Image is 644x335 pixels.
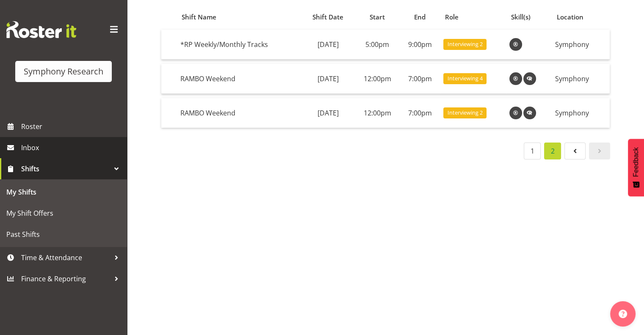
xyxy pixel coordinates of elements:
span: Shifts [21,162,110,175]
td: RAMBO Weekend [177,98,301,128]
span: Shift Date [312,12,343,22]
span: Roster [21,120,123,133]
span: Time & Attendance [21,251,110,264]
span: Feedback [632,147,640,177]
button: Feedback - Show survey [628,139,644,196]
img: help-xxl-2.png [619,310,627,318]
a: My Shifts [2,181,125,203]
a: Past Shifts [2,224,125,245]
td: [DATE] [301,30,355,60]
td: [DATE] [301,64,355,94]
td: 12:00pm [355,98,400,128]
td: 12:00pm [355,64,400,94]
span: Interviewing 4 [448,74,483,82]
td: RAMBO Weekend [177,64,301,94]
td: [DATE] [301,98,355,128]
span: Start [370,12,385,22]
a: My Shift Offers [2,203,125,224]
td: 5:00pm [355,30,400,60]
td: 7:00pm [400,64,440,94]
span: Past Shifts [6,228,121,241]
span: Role [445,12,459,22]
td: 7:00pm [400,98,440,128]
td: Symphony [552,30,610,60]
img: Rosterit website logo [6,21,76,38]
span: Finance & Reporting [21,272,110,285]
span: My Shift Offers [6,207,121,220]
span: Interviewing 2 [448,109,483,117]
td: Symphony [552,98,610,128]
td: 9:00pm [400,30,440,60]
span: Interviewing 2 [448,40,483,48]
a: 1 [524,143,541,159]
span: Shift Name [182,12,216,22]
span: Skill(s) [511,12,530,22]
span: Location [556,12,583,22]
td: Symphony [552,64,610,94]
span: End [414,12,426,22]
div: Symphony Research [24,65,103,78]
span: Inbox [21,141,123,154]
span: My Shifts [6,186,121,198]
td: *RP Weekly/Monthly Tracks [177,30,301,60]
